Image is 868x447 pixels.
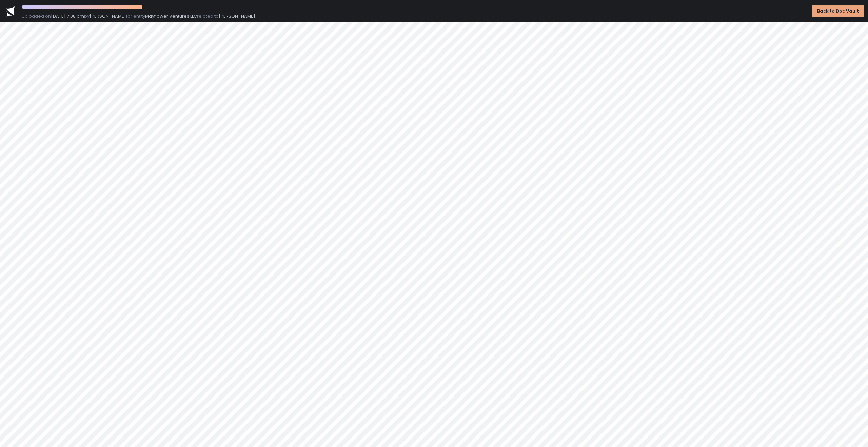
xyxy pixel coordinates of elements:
span: by [84,13,90,19]
span: Mayflower Ventures LLC [145,13,197,19]
span: for entity [126,13,145,19]
span: related to [197,13,219,19]
span: Uploaded on [22,13,51,19]
span: [DATE] 7:08 pm [51,13,84,19]
span: [PERSON_NAME] [219,13,255,19]
div: Back to Doc Vault [817,8,859,14]
button: Back to Doc Vault [812,5,864,17]
span: [PERSON_NAME] [90,13,126,19]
